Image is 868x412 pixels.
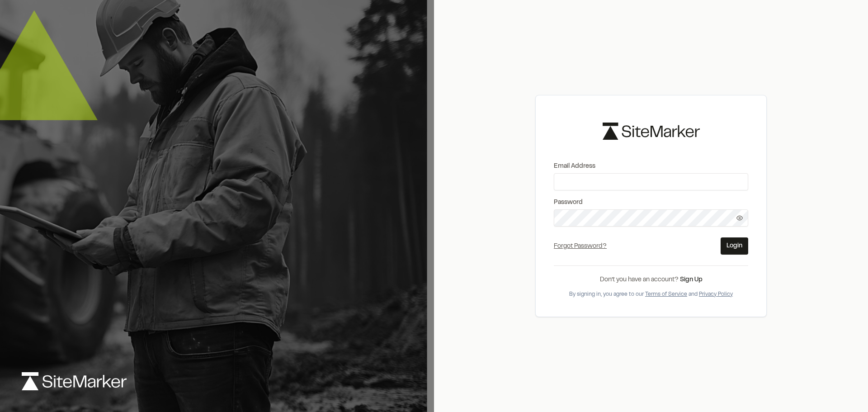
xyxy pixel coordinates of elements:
div: By signing in, you agree to our and [554,290,748,298]
button: Login [721,237,748,255]
label: Email Address [554,161,748,171]
label: Password [554,198,748,208]
button: Terms of Service [645,290,687,298]
img: logo-black-rebrand.svg [603,123,700,139]
img: logo-white-rebrand.svg [22,372,127,390]
div: Don’t you have an account? [554,275,748,285]
button: Privacy Policy [699,290,733,298]
a: Forgot Password? [554,244,607,249]
a: Sign Up [680,277,703,283]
